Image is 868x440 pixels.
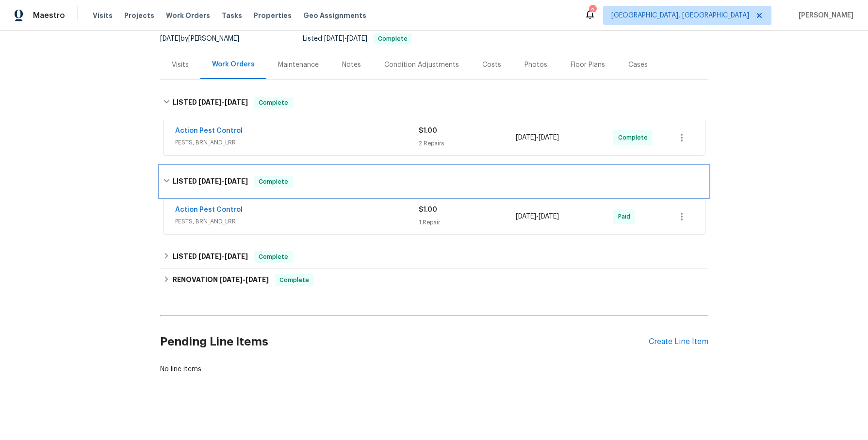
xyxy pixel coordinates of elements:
[255,177,292,187] span: Complete
[611,11,749,20] span: [GEOGRAPHIC_DATA], [GEOGRAPHIC_DATA]
[173,97,248,109] h6: LISTED
[219,276,269,283] span: -
[160,268,708,292] div: RENOVATION [DATE]-[DATE]Complete
[160,166,708,197] div: LISTED [DATE]-[DATE]Complete
[524,60,547,70] div: Photos
[175,138,419,147] span: PESTS, BRN_AND_LRR
[795,11,853,20] span: [PERSON_NAME]
[93,11,113,20] span: Visits
[198,253,222,260] span: [DATE]
[160,87,708,118] div: LISTED [DATE]-[DATE]Complete
[516,133,559,142] span: -
[198,99,222,106] span: [DATE]
[198,99,248,106] span: -
[160,35,180,42] span: [DATE]
[303,11,366,20] span: Geo Assignments
[173,251,248,263] h6: LISTED
[419,139,516,148] div: 2 Repairs
[173,176,248,188] h6: LISTED
[225,99,248,106] span: [DATE]
[516,212,559,221] span: -
[539,213,559,220] span: [DATE]
[324,35,367,42] span: -
[225,178,248,185] span: [DATE]
[33,11,65,20] span: Maestro
[374,36,411,42] span: Complete
[124,11,154,20] span: Projects
[419,127,437,134] span: $1.00
[384,60,459,70] div: Condition Adjustments
[539,134,559,141] span: [DATE]
[347,35,367,42] span: [DATE]
[516,213,536,220] span: [DATE]
[254,11,292,20] span: Properties
[649,337,708,346] div: Create Line Item
[246,276,269,283] span: [DATE]
[175,217,419,226] span: PESTS, BRN_AND_LRR
[160,319,649,364] h2: Pending Line Items
[324,35,344,42] span: [DATE]
[222,12,242,19] span: Tasks
[198,253,248,260] span: -
[172,60,189,70] div: Visits
[212,60,255,69] div: Work Orders
[618,212,634,221] span: Paid
[276,275,313,285] span: Complete
[175,127,243,134] a: Action Pest Control
[419,218,516,227] div: 1 Repair
[160,364,708,374] div: No line items.
[589,6,596,16] div: 2
[255,98,292,108] span: Complete
[175,206,243,213] a: Action Pest Control
[342,60,361,70] div: Notes
[160,33,251,45] div: by [PERSON_NAME]
[482,60,501,70] div: Costs
[219,276,243,283] span: [DATE]
[628,60,648,70] div: Cases
[198,178,248,185] span: -
[303,35,412,42] span: Listed
[618,133,652,142] span: Complete
[166,11,210,20] span: Work Orders
[225,253,248,260] span: [DATE]
[516,134,536,141] span: [DATE]
[173,274,269,286] h6: RENOVATION
[571,60,605,70] div: Floor Plans
[419,206,437,213] span: $1.00
[278,60,319,70] div: Maintenance
[160,245,708,268] div: LISTED [DATE]-[DATE]Complete
[198,178,222,185] span: [DATE]
[255,252,292,262] span: Complete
